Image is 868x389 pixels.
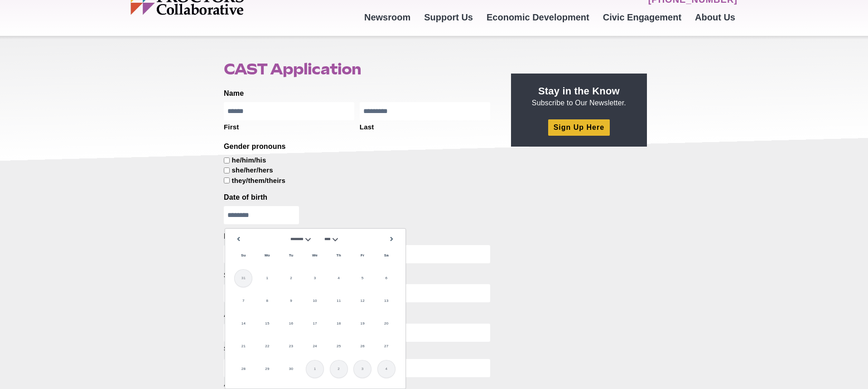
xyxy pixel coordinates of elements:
[385,232,399,246] a: Next
[232,176,285,186] label: they/them/theirs
[548,119,610,135] a: Sign Up Here
[330,246,348,265] span: Thursday
[324,237,341,241] select: Select year
[330,315,348,333] a: 18
[377,315,395,333] a: 20
[353,337,371,355] a: 26
[224,142,286,152] legend: Gender pronouns
[258,246,276,265] span: Monday
[353,246,371,265] span: Friday
[234,292,252,310] a: 7
[282,337,300,355] a: 23
[258,269,276,287] a: 1
[282,269,300,287] a: 2
[330,337,348,355] a: 25
[417,5,480,30] a: Support Us
[224,120,354,132] label: First
[282,246,300,265] span: Tuesday
[377,269,395,287] a: 6
[234,246,252,265] span: Sunday
[306,337,324,355] a: 24
[360,120,490,132] label: Last
[224,192,267,202] label: Date of birth
[234,337,252,355] a: 21
[258,337,276,355] a: 22
[377,337,395,355] a: 27
[480,5,596,30] a: Economic Development
[330,292,348,310] a: 11
[224,60,490,78] h1: CAST Application
[522,84,636,108] p: Subscribe to Our Newsletter.
[330,360,348,378] span: 2
[232,232,246,246] a: Prev
[290,237,313,241] select: Select month
[258,292,276,310] a: 8
[688,5,742,30] a: About Us
[306,269,324,287] a: 3
[306,292,324,310] a: 10
[353,315,371,333] a: 19
[330,269,348,287] a: 4
[224,231,354,241] label: High school graduation year
[224,377,490,389] label: Address Line 2
[224,271,279,281] label: School
[377,292,395,310] a: 13
[224,89,244,98] legend: Name
[306,246,324,265] span: Wednesday
[357,5,417,30] a: Newsroom
[377,246,395,265] span: Saturday
[224,342,490,354] label: Street Address
[353,292,371,310] a: 12
[353,269,371,287] a: 5
[596,5,688,30] a: Civic Engagement
[282,315,300,333] a: 16
[282,360,300,378] a: 30
[234,315,252,333] a: 14
[234,269,252,287] span: 31
[353,360,371,378] span: 3
[234,360,252,378] a: 28
[377,360,395,378] span: 4
[282,292,300,310] a: 9
[232,156,266,165] label: he/him/his
[258,315,276,333] a: 15
[232,166,273,175] label: she/her/hers
[258,360,276,378] a: 29
[306,315,324,333] a: 17
[224,310,283,320] legend: Address
[306,360,324,378] span: 1
[538,85,620,97] strong: Stay in the Know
